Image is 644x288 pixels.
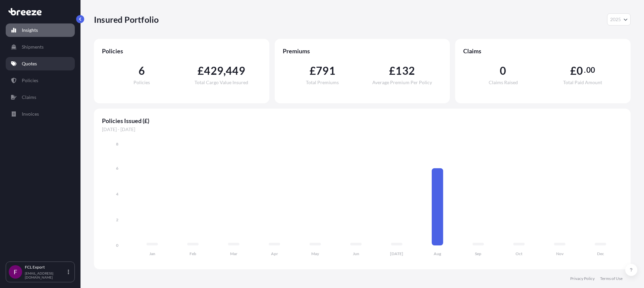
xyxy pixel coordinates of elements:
[22,77,38,84] p: Policies
[310,65,316,76] span: £
[116,217,118,222] tspan: 2
[570,276,595,281] a: Privacy Policy
[190,251,196,256] tspan: Feb
[6,40,75,54] a: Shipments
[102,47,261,55] span: Policies
[14,269,17,275] span: F
[577,65,583,76] span: 0
[116,243,118,248] tspan: 0
[6,57,75,70] a: Quotes
[489,80,518,85] span: Claims Raised
[570,65,577,76] span: £
[116,166,118,171] tspan: 6
[102,117,623,125] span: Policies Issued (£)
[500,65,506,76] span: 0
[25,265,66,270] p: FCL Export
[395,65,415,76] span: 132
[597,251,604,256] tspan: Dec
[22,60,37,67] p: Quotes
[22,94,36,101] p: Claims
[311,251,319,256] tspan: May
[271,251,278,256] tspan: Apr
[198,65,204,76] span: £
[230,251,237,256] tspan: Mar
[149,251,155,256] tspan: Jan
[22,27,38,34] p: Insights
[607,13,631,25] button: Year Selector
[22,44,44,50] p: Shipments
[283,47,442,55] span: Premiums
[390,251,403,256] tspan: [DATE]
[434,251,441,256] tspan: Aug
[226,65,245,76] span: 449
[353,251,359,256] tspan: Jun
[316,65,335,76] span: 791
[306,80,339,85] span: Total Premiums
[556,251,564,256] tspan: Nov
[463,47,623,55] span: Claims
[516,251,523,256] tspan: Oct
[389,65,395,76] span: £
[563,80,602,85] span: Total Paid Amount
[204,65,223,76] span: 429
[116,191,118,196] tspan: 4
[372,80,432,85] span: Average Premium Per Policy
[6,74,75,87] a: Policies
[6,23,75,37] a: Insights
[6,91,75,104] a: Claims
[584,67,586,73] span: .
[25,271,66,279] p: [EMAIL_ADDRESS][DOMAIN_NAME]
[133,80,150,85] span: Policies
[139,65,145,76] span: 6
[475,251,481,256] tspan: Sep
[6,107,75,121] a: Invoices
[116,141,118,147] tspan: 8
[195,80,248,85] span: Total Cargo Value Insured
[22,111,39,117] p: Invoices
[94,14,159,25] p: Insured Portfolio
[102,126,623,133] span: [DATE] - [DATE]
[223,65,226,76] span: ,
[586,67,595,73] span: 00
[600,276,623,281] a: Terms of Use
[610,16,621,23] span: 2025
